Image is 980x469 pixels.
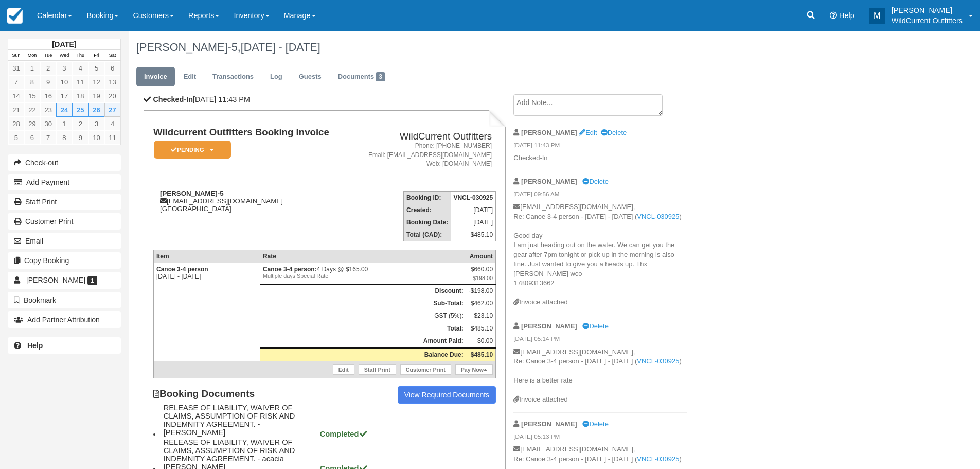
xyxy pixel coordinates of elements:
[260,335,466,348] th: Amount Paid:
[466,297,496,309] td: $462.00
[513,202,687,298] p: [EMAIL_ADDRESS][DOMAIN_NAME], Re: Canoe 3-4 person - [DATE] - [DATE] ( ) Good day I am just headi...
[56,131,72,145] a: 8
[153,388,264,399] strong: Booking Documents
[466,309,496,322] td: $23.10
[330,67,393,87] a: Documents3
[40,75,56,89] a: 9
[104,103,120,117] a: 27
[333,364,354,375] a: Edit
[8,131,24,145] a: 5
[153,95,193,103] b: Checked-In
[73,50,88,61] th: Thu
[513,141,687,152] em: [DATE] 11:43 PM
[513,298,687,307] div: Invoice attached
[56,61,72,75] a: 3
[104,131,120,145] a: 11
[263,273,464,279] em: Multiple days Special Rate
[869,8,885,24] div: M
[56,75,72,89] a: 10
[260,348,466,361] th: Balance Due:
[56,103,72,117] a: 24
[320,430,368,438] strong: Completed
[8,213,121,230] a: Customer Print
[513,395,687,405] div: Invoice attached
[164,404,318,437] span: RELEASE OF LIABILITY, WAIVER OF CLAIMS, ASSUMPTION OF RISK AND INDEMNITY AGREEMENT. - [PERSON_NAME]
[8,75,24,89] a: 7
[262,67,290,87] a: Log
[88,103,104,117] a: 26
[153,189,349,213] div: [EMAIL_ADDRESS][DOMAIN_NAME] [GEOGRAPHIC_DATA]
[7,8,23,24] img: checkfront-main-nav-mini-logo.png
[8,61,24,75] a: 31
[579,129,597,136] a: Edit
[88,117,104,131] a: 3
[8,194,121,210] a: Staff Print
[8,50,24,61] th: Sun
[359,364,396,375] a: Staff Print
[451,229,495,241] td: $485.10
[466,335,496,348] td: $0.00
[40,50,56,61] th: Tue
[637,455,679,463] a: VNCL-030925
[136,41,856,54] h1: [PERSON_NAME]-5,
[104,61,120,75] a: 6
[582,178,608,185] a: Delete
[40,89,56,103] a: 16
[260,250,466,263] th: Rate
[8,272,121,288] a: [PERSON_NAME] 1
[404,229,451,241] th: Total (CAD):
[8,103,24,117] a: 21
[260,263,466,284] td: 4 Days @ $165.00
[521,322,577,330] strong: [PERSON_NAME]
[8,89,24,103] a: 14
[353,131,492,142] h2: WildCurrent Outfitters
[27,341,43,350] b: Help
[104,75,120,89] a: 13
[451,204,495,216] td: [DATE]
[153,250,260,263] th: Item
[404,204,451,216] th: Created:
[88,131,104,145] a: 10
[136,67,175,87] a: Invoice
[466,250,496,263] th: Amount
[8,252,121,269] button: Copy Booking
[73,117,88,131] a: 2
[453,194,493,201] strong: VNCL-030925
[56,50,72,61] th: Wed
[455,364,493,375] a: Pay Now
[40,61,56,75] a: 2
[40,103,56,117] a: 23
[513,190,687,201] em: [DATE] 09:56 AM
[260,322,466,335] th: Total:
[404,191,451,204] th: Booking ID:
[88,50,104,61] th: Fri
[205,67,261,87] a: Transactions
[104,50,120,61] th: Sat
[88,75,104,89] a: 12
[404,216,451,229] th: Booking Date:
[291,67,329,87] a: Guests
[260,309,466,322] td: GST (5%):
[144,94,505,105] p: [DATE] 11:43 PM
[376,72,385,81] span: 3
[153,140,227,159] a: Pending
[26,276,85,284] span: [PERSON_NAME]
[24,50,40,61] th: Mon
[56,89,72,103] a: 17
[521,178,577,185] strong: [PERSON_NAME]
[176,67,204,87] a: Edit
[73,75,88,89] a: 11
[637,213,679,220] a: VNCL-030925
[24,103,40,117] a: 22
[24,75,40,89] a: 8
[601,129,627,136] a: Delete
[87,276,97,285] span: 1
[24,131,40,145] a: 6
[8,311,121,328] button: Add Partner Attribution
[24,89,40,103] a: 15
[466,284,496,297] td: -$198.00
[73,131,88,145] a: 9
[8,292,121,308] button: Bookmark
[466,322,496,335] td: $485.10
[8,233,121,249] button: Email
